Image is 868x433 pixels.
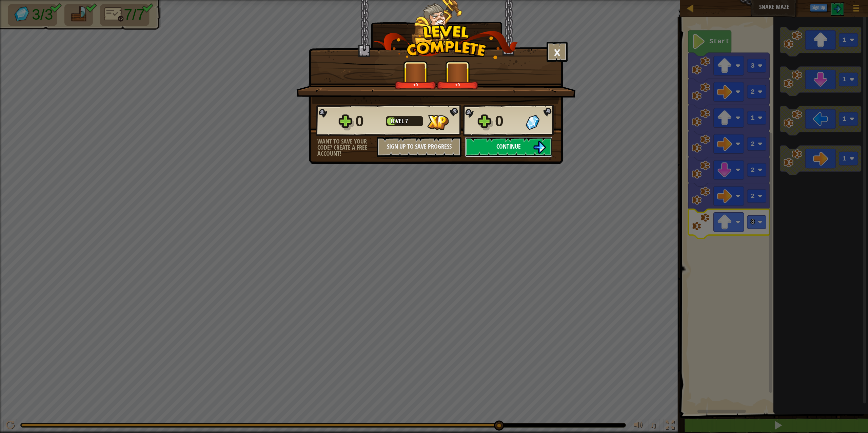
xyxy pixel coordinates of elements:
span: Level [391,117,405,125]
span: Continue [496,142,521,151]
img: Gems Gained [526,115,539,130]
button: Sign Up to Save Progress [377,137,461,157]
div: +0 [396,82,435,87]
div: Want to save your code? Create a free account! [317,138,377,157]
img: Continue [533,141,546,154]
img: level_complete.png [373,25,518,59]
div: 0 [355,110,382,132]
button: × [547,42,568,62]
span: 7 [405,117,408,125]
img: XP Gained [427,115,449,130]
div: +0 [438,82,477,87]
button: Continue [465,137,552,157]
div: 0 [495,110,521,132]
